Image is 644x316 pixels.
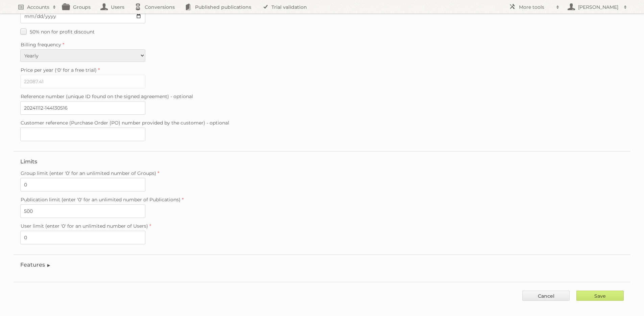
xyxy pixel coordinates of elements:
span: User limit (enter '0' for an unlimited number of Users) [21,223,148,229]
h2: More tools [519,4,553,10]
legend: Features [20,262,51,268]
span: Customer reference (Purchase Order (PO) number provided by the customer) - optional [21,120,229,126]
span: Group limit (enter '0' for an unlimited number of Groups) [21,170,156,176]
span: Publication limit (enter '0' for an unlimited number of Publications) [21,197,181,203]
legend: Limits [20,158,37,165]
span: Reference number (unique ID found on the signed agreement) - optional [21,93,193,99]
span: 50% non for profit discount [30,29,95,35]
span: Billing frequency [21,42,61,48]
a: Cancel [522,291,570,301]
span: Price per year ('0' for a free trial) [21,67,97,73]
input: Save [576,291,624,301]
h2: [PERSON_NAME] [576,4,620,10]
h2: Accounts [27,4,49,10]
